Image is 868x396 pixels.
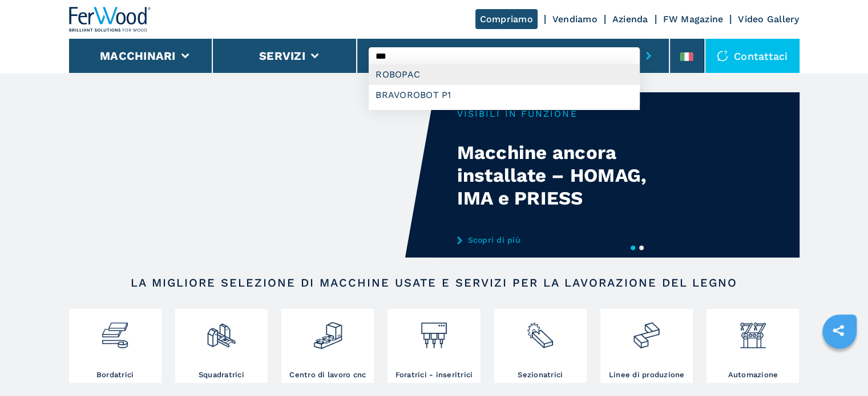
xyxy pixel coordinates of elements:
[631,312,661,350] img: linee_di_produzione_2.png
[738,14,799,25] a: Video Gallery
[69,92,434,258] video: Your browser does not support the video tag.
[100,312,130,350] img: bordatrici_1.png
[369,85,640,105] div: BRAVOROBOT P1
[639,246,644,250] button: 2
[824,316,853,345] a: sharethis
[199,370,244,380] h3: Squadratrici
[640,43,657,69] button: submit-button
[419,312,449,350] img: foratrici_inseritrici_2.png
[259,49,305,63] button: Servizi
[175,309,268,383] a: Squadratrici
[728,370,778,380] h3: Automazione
[525,312,555,350] img: sezionatrici_2.png
[717,50,728,62] img: Contattaci
[100,49,176,63] button: Macchinari
[395,370,473,380] h3: Foratrici - inseritrici
[631,246,635,250] button: 1
[612,14,648,25] a: Azienda
[819,345,859,387] iframe: Chat
[609,370,685,380] h3: Linee di produzione
[106,276,763,289] h2: LA MIGLIORE SELEZIONE DI MACCHINE USATE E SERVIZI PER LA LAVORAZIONE DEL LEGNO
[518,370,563,380] h3: Sezionatrici
[69,7,151,32] img: Ferwood
[206,312,236,350] img: squadratrici_2.png
[600,309,693,383] a: Linee di produzione
[706,309,799,383] a: Automazione
[475,9,538,29] a: Compriamo
[313,312,343,350] img: centro_di_lavoro_cnc_2.png
[552,14,597,25] a: Vendiamo
[289,370,366,380] h3: Centro di lavoro cnc
[369,64,640,85] div: ROBOPAC
[663,14,724,25] a: FW Magazine
[96,370,134,380] h3: Bordatrici
[494,309,587,383] a: Sezionatrici
[738,312,768,350] img: automazione.png
[69,309,162,383] a: Bordatrici
[705,39,800,73] div: Contattaci
[281,309,374,383] a: Centro di lavoro cnc
[457,235,681,244] a: Scopri di più
[387,309,480,383] a: Foratrici - inseritrici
